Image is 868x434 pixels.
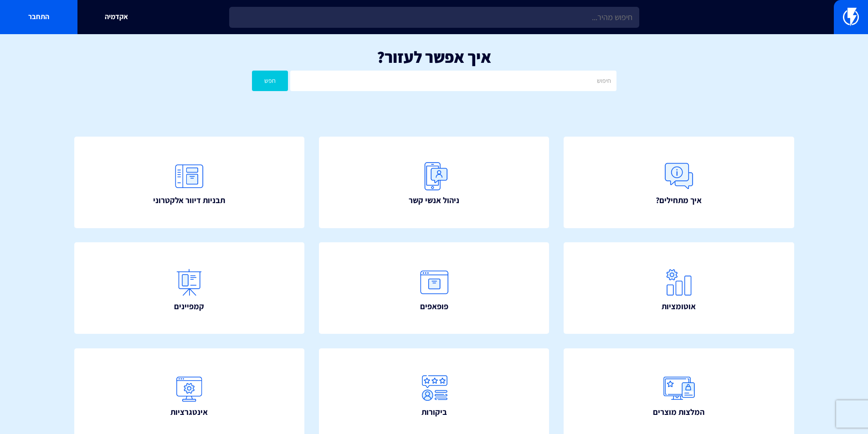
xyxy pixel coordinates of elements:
span: אוטומציות [662,301,696,312]
h1: איך אפשר לעזור? [14,48,854,66]
span: תבניות דיוור אלקטרוני [153,194,225,206]
a: אוטומציות [564,242,794,334]
span: אינטגרציות [170,406,208,418]
a: איך מתחילים? [564,137,794,228]
a: קמפיינים [74,242,305,334]
a: פופאפים [319,242,550,334]
button: חפש [252,71,288,91]
a: תבניות דיוור אלקטרוני [74,137,305,228]
input: חיפוש מהיר... [229,7,639,28]
span: איך מתחילים? [656,194,702,206]
span: קמפיינים [174,301,204,312]
span: המלצות מוצרים [653,406,704,418]
input: חיפוש [290,71,616,91]
span: פופאפים [420,301,448,312]
span: ביקורות [421,406,447,418]
a: ניהול אנשי קשר [319,137,550,228]
span: ניהול אנשי קשר [409,194,459,206]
